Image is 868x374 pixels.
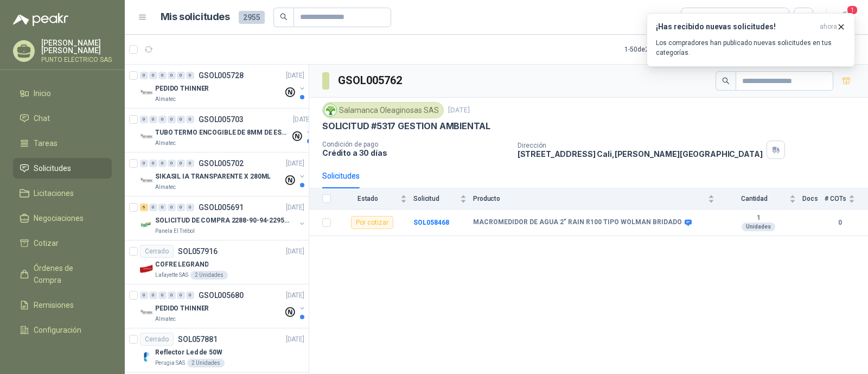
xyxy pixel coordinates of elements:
[286,246,304,257] p: [DATE]
[140,157,307,192] a: 0 0 0 0 0 0 GSOL005702[DATE] Company LogoSIKASIL IA TRANSPARENTE X 280MLAlmatec
[13,208,112,229] a: Negociaciones
[13,158,112,179] a: Solicitudes
[286,71,304,81] p: [DATE]
[168,204,176,211] div: 0
[199,291,244,299] p: GSOL005680
[13,258,112,290] a: Órdenes de Compra
[155,347,222,358] p: Reflector Led de 50W
[140,262,153,275] img: Company Logo
[158,204,167,211] div: 0
[34,299,74,311] span: Remisiones
[34,137,58,149] span: Tareas
[337,195,398,202] span: Estado
[13,83,112,104] a: Inicio
[186,291,194,299] div: 0
[155,128,290,138] p: TUBO TERMO ENCOGIBLE DE 8MM DE ESPESOR X 5CMS
[140,218,153,231] img: Company Logo
[140,201,307,236] a: 6 0 0 0 0 0 GSOL005691[DATE] Company LogoSOLICITUD DE COMPRA 2288-90-94-2295-96-2301-02-04Panela ...
[149,72,157,79] div: 0
[280,13,288,21] span: search
[473,218,682,227] b: MACROMEDIDOR DE AGUA 2" RAIN R100 TIPO WOLMAN BRIDADO
[647,13,855,67] button: ¡Has recibido nuevas solicitudes!ahora Los compradores han publicado nuevas solicitudes en tus ca...
[168,160,176,167] div: 0
[158,160,167,167] div: 0
[351,216,393,229] div: Por cotizar
[688,11,711,23] div: Todas
[186,160,194,167] div: 0
[125,328,309,372] a: CerradoSOL057881[DATE] Company LogoReflector Led de 50WPerugia SAS2 Unidades
[140,350,153,363] img: Company Logo
[322,121,490,132] p: SOLICITUD #5317 GESTION AMBIENTAL
[825,188,868,210] th: # COTs
[155,215,290,226] p: SOLICITUD DE COMPRA 2288-90-94-2295-96-2301-02-04
[13,345,112,365] a: Manuales y ayuda
[742,223,775,231] div: Unidades
[835,8,855,27] button: 1
[34,237,59,249] span: Cotizar
[473,188,721,210] th: Producto
[846,5,858,15] span: 1
[802,188,825,210] th: Docs
[13,320,112,340] a: Configuración
[125,240,309,284] a: CerradoSOL057916[DATE] Company LogoCOFRE LEGRANDLafayette SAS2 Unidades
[140,160,148,167] div: 0
[168,291,176,299] div: 0
[199,160,244,167] p: GSOL005702
[177,160,185,167] div: 0
[177,72,185,79] div: 0
[518,142,763,149] p: Dirección
[178,248,218,255] p: SOL057916
[286,202,304,213] p: [DATE]
[239,11,265,24] span: 2955
[155,271,188,280] p: Lafayette SAS
[34,212,84,224] span: Negociaciones
[186,116,194,123] div: 0
[34,324,81,336] span: Configuración
[286,334,304,345] p: [DATE]
[825,218,855,228] b: 0
[155,84,209,94] p: PEDIDO THINNER
[13,133,112,154] a: Tareas
[199,72,244,79] p: GSOL005728
[140,291,148,299] div: 0
[34,187,74,199] span: Licitaciones
[322,148,509,157] p: Crédito a 30 días
[140,333,174,346] div: Cerrado
[34,262,101,286] span: Órdenes de Compra
[140,245,174,258] div: Cerrado
[190,271,228,280] div: 2 Unidades
[140,69,307,104] a: 0 0 0 0 0 0 GSOL005728[DATE] Company LogoPEDIDO THINNERAlmatec
[338,72,404,89] h3: GSOL005762
[140,204,148,211] div: 6
[140,113,314,148] a: 0 0 0 0 0 0 GSOL005703[DATE] Company LogoTUBO TERMO ENCOGIBLE DE 8MM DE ESPESOR X 5CMSAlmatec
[41,39,112,54] p: [PERSON_NAME] [PERSON_NAME]
[473,195,706,202] span: Producto
[155,95,176,104] p: Almatec
[322,141,509,148] p: Condición de pago
[825,195,846,202] span: # COTs
[158,291,167,299] div: 0
[140,306,153,319] img: Company Logo
[656,38,846,58] p: Los compradores han publicado nuevas solicitudes en tus categorías.
[177,116,185,123] div: 0
[155,359,185,367] p: Perugia SAS
[13,295,112,315] a: Remisiones
[656,22,815,31] h3: ¡Has recibido nuevas solicitudes!
[322,170,360,182] div: Solicitudes
[518,149,763,159] p: [STREET_ADDRESS] Cali , [PERSON_NAME][GEOGRAPHIC_DATA]
[13,108,112,129] a: Chat
[178,335,218,343] p: SOL057881
[177,291,185,299] div: 0
[322,102,444,118] div: Salamanca Oleaginosas SAS
[13,183,112,204] a: Licitaciones
[721,188,802,210] th: Cantidad
[149,160,157,167] div: 0
[155,183,176,192] p: Almatec
[413,188,473,210] th: Solicitud
[158,72,167,79] div: 0
[286,290,304,301] p: [DATE]
[168,72,176,79] div: 0
[293,115,311,125] p: [DATE]
[155,315,176,324] p: Almatec
[149,291,157,299] div: 0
